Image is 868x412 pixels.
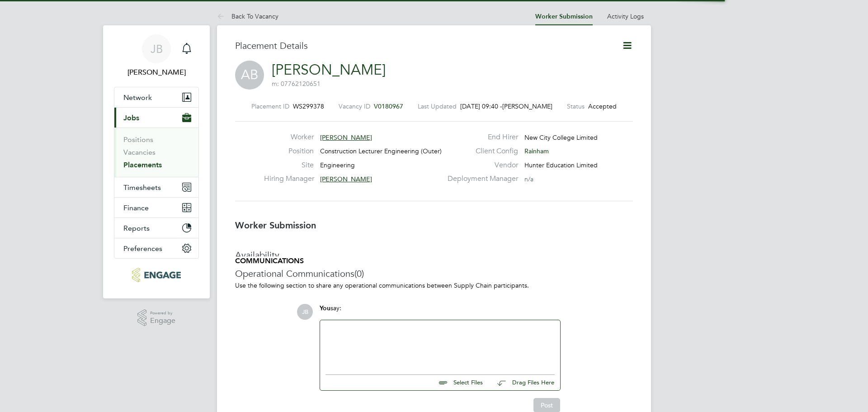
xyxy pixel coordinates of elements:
label: Vacancy ID [339,102,370,110]
label: Site [264,161,314,170]
span: Finance [123,204,149,212]
a: Go to home page [114,268,199,282]
span: Engineering [320,161,355,169]
a: Placements [123,161,162,169]
h5: COMMUNICATIONS [235,256,633,266]
span: Jack Baron [114,67,199,78]
img: huntereducation-logo-retina.png [132,268,180,282]
button: Reports [114,218,198,238]
label: Client Config [442,147,518,156]
label: Hiring Manager [264,174,314,184]
div: Jobs [114,128,198,177]
label: Status [567,102,585,110]
div: say: [320,304,561,320]
span: Powered by [150,309,175,317]
button: Drag Files Here [490,374,555,393]
span: New City College Limited [524,133,598,142]
span: V0180967 [374,102,403,110]
span: JB [151,43,163,55]
span: AB [235,61,264,90]
a: Vacancies [123,148,156,156]
span: Reports [123,224,150,232]
label: Vendor [442,161,518,170]
button: Network [114,87,198,107]
a: Powered byEngage [137,309,176,327]
span: [PERSON_NAME] [502,102,552,110]
span: [PERSON_NAME] [320,133,372,142]
span: n/a [524,175,533,183]
span: Jobs [123,114,139,122]
button: Preferences [114,238,198,258]
span: Network [123,93,152,102]
span: Engage [150,317,175,325]
a: Positions [123,135,153,144]
label: Worker [264,133,314,142]
span: WS299378 [293,102,324,110]
span: (0) [354,268,364,279]
p: Use the following section to share any operational communications between Supply Chain participants. [235,281,633,289]
a: Worker Submission [535,13,593,20]
span: Timesheets [123,183,161,192]
a: JB[PERSON_NAME] [114,34,199,78]
button: Timesheets [114,177,198,197]
h3: Placement Details [235,40,608,52]
label: Position [264,147,314,156]
span: [PERSON_NAME] [320,175,372,183]
span: Preferences [123,244,162,253]
a: Back To Vacancy [217,12,278,20]
span: JB [297,304,313,320]
span: m: 07762120651 [272,80,321,88]
span: You [320,304,330,312]
span: [DATE] 09:40 - [460,102,502,110]
label: Last Updated [418,102,457,110]
span: Accepted [588,102,617,110]
span: Hunter Education Limited [524,161,598,169]
label: Deployment Manager [442,174,518,184]
a: Activity Logs [607,12,644,20]
h3: Availability [235,249,633,261]
button: Finance [114,198,198,218]
b: Worker Submission [235,220,316,231]
a: [PERSON_NAME] [272,61,386,79]
span: Rainham [524,147,549,155]
button: Jobs [114,108,198,128]
label: Placement ID [251,102,289,110]
nav: Main navigation [103,25,210,298]
span: Construction Lecturer Engineering (Outer) [320,147,442,155]
h3: Operational Communications [235,268,633,279]
label: End Hirer [442,133,518,142]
